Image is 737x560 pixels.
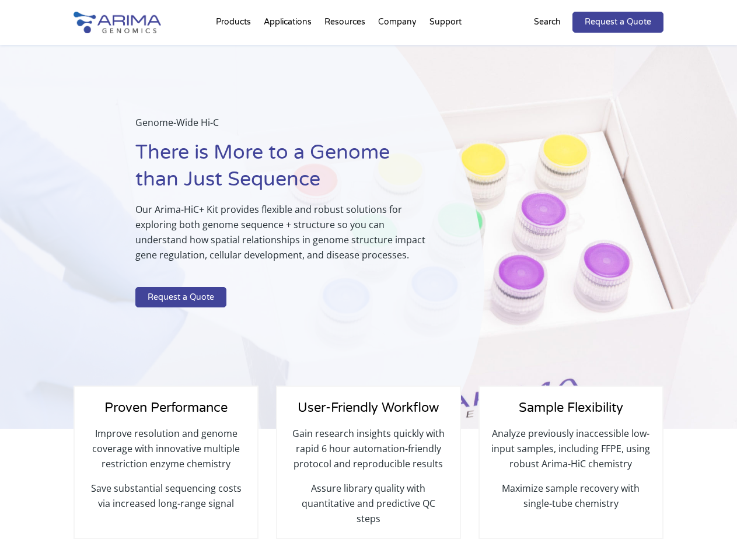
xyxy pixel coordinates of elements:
[13,238,56,249] span: Library Prep
[86,426,246,481] p: Improve resolution and genome coverage with innovative multiple restriction enzyme chemistry
[249,192,288,203] span: Epigenetics
[249,238,269,249] span: Other
[13,253,118,264] span: Arima Bioinformatics Platform
[3,193,11,201] input: High Coverage Hi-C
[249,177,306,188] span: Gene Regulation
[3,223,11,231] input: Single-Cell Methyl-3C
[3,163,11,170] input: Hi-C
[235,96,253,107] span: State
[238,239,246,246] input: Other
[238,208,246,216] input: Human Health
[13,208,58,218] span: Hi-C for FFPE
[491,481,651,511] p: Maximize sample recovery with single-tube chemistry
[135,115,425,139] p: Genome-Wide Hi-C
[235,1,271,11] span: Last name
[238,178,246,185] input: Gene Regulation
[3,269,11,276] input: Other
[13,177,58,188] span: Capture Hi-C
[238,193,246,201] input: Epigenetics
[289,481,448,526] p: Assure library quality with quantitative and predictive QC steps
[298,400,439,415] span: User-Friendly Workflow
[235,144,337,155] span: What is your area of interest?
[249,208,300,218] span: Human Health
[572,12,663,33] a: Request a Quote
[519,400,623,415] span: Sample Flexibility
[249,223,345,233] span: Structural Variant Discovery
[3,239,11,246] input: Library Prep
[3,178,11,185] input: Capture Hi-C
[289,426,448,481] p: Gain research insights quickly with rapid 6 hour automation-friendly protocol and reproducible re...
[104,400,228,415] span: Proven Performance
[249,162,313,173] span: Genome Assembly
[135,202,425,272] p: Our Arima-HiC+ Kit provides flexible and robust solutions for exploring both genome sequence + st...
[86,481,246,511] p: Save substantial sequencing costs via increased long-range signal
[238,223,246,231] input: Structural Variant Discovery
[74,12,161,33] img: Arima-Genomics-logo
[13,268,34,279] span: Other
[135,139,425,202] h1: There is More to a Genome than Just Sequence
[3,254,11,261] input: Arima Bioinformatics Platform
[13,192,81,203] span: High Coverage Hi-C
[534,15,561,30] p: Search
[13,162,28,173] span: Hi-C
[13,223,86,233] span: Single-Cell Methyl-3C
[3,208,11,216] input: Hi-C for FFPE
[135,287,226,308] a: Request a Quote
[491,426,651,481] p: Analyze previously inaccessible low-input samples, including FFPE, using robust Arima-HiC chemistry
[238,163,246,170] input: Genome Assembly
